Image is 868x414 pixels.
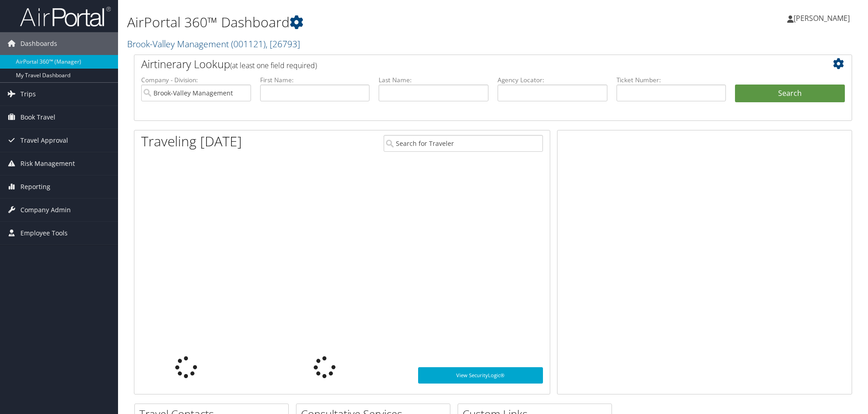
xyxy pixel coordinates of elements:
[260,75,370,85] label: First Name:
[141,75,251,85] label: Company - Division:
[20,106,55,129] span: Book Travel
[127,38,300,50] a: Brook-Valley Management
[379,75,488,85] label: Last Name:
[20,6,111,27] img: airportal-logo.png
[20,152,75,175] span: Risk Management
[20,129,68,152] span: Travel Approval
[141,132,242,151] h1: Traveling [DATE]
[20,222,68,244] span: Employee Tools
[20,83,36,105] span: Trips
[141,56,785,72] h2: Airtinerary Lookup
[20,32,57,55] span: Dashboards
[384,135,543,152] input: Search for Traveler
[735,85,845,103] button: Search
[266,38,300,50] span: , [ 26793 ]
[20,199,71,221] span: Company Admin
[230,60,317,70] span: (at least one field required)
[498,75,607,85] label: Agency Locator:
[20,175,50,198] span: Reporting
[418,367,543,384] a: View SecurityLogic®
[616,75,726,85] label: Ticket Number:
[231,38,266,50] span: ( 001121 )
[794,13,850,23] span: [PERSON_NAME]
[127,13,615,32] h1: AirPortal 360™ Dashboard
[787,5,859,32] a: [PERSON_NAME]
